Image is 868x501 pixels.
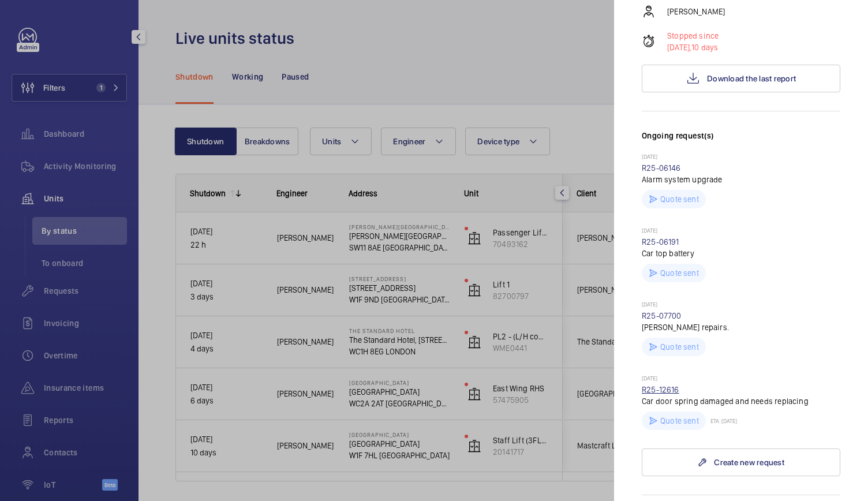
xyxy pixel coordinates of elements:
[642,395,840,407] p: Car door spring damaged and needs replacing
[706,417,737,424] p: ETA: [DATE]
[642,248,840,259] p: Car top battery
[642,65,840,92] button: Download the last report
[667,30,719,42] p: Stopped since
[642,174,840,185] p: Alarm system upgrade
[660,415,699,427] p: Quote sent
[642,448,840,476] a: Create new request
[667,6,725,17] p: [PERSON_NAME]
[642,153,840,162] p: [DATE]
[667,43,691,52] span: [DATE],
[642,163,681,173] a: R25-06146
[642,130,840,153] h3: Ongoing request(s)
[642,237,679,246] a: R25-06191
[707,74,796,83] span: Download the last report
[642,385,679,394] a: R25-12616
[642,311,682,320] a: R25-07700
[660,193,699,205] p: Quote sent
[642,321,840,333] p: [PERSON_NAME] repairs.
[642,375,840,384] p: [DATE]
[642,227,840,236] p: [DATE]
[660,267,699,279] p: Quote sent
[642,301,840,310] p: [DATE]
[660,341,699,353] p: Quote sent
[667,42,719,53] p: 10 days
